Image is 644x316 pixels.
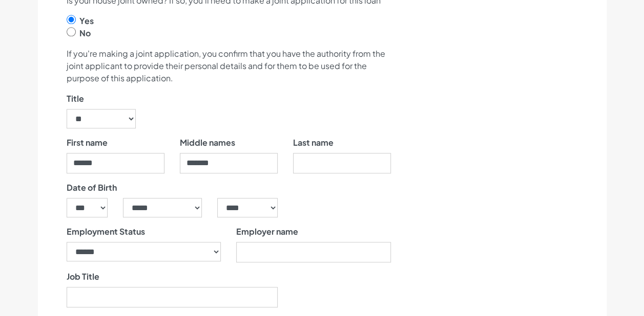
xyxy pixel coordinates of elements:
[67,182,117,194] label: Date of Birth
[67,48,391,84] p: If you're making a joint application, you confirm that you have the authority from the joint appl...
[79,27,91,39] label: No
[293,137,334,149] label: Last name
[67,93,84,105] label: Title
[67,270,99,283] label: Job Title
[67,137,108,149] label: First name
[180,137,235,149] label: Middle names
[67,225,145,238] label: Employment Status
[236,225,298,238] label: Employer name
[79,15,94,27] label: Yes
